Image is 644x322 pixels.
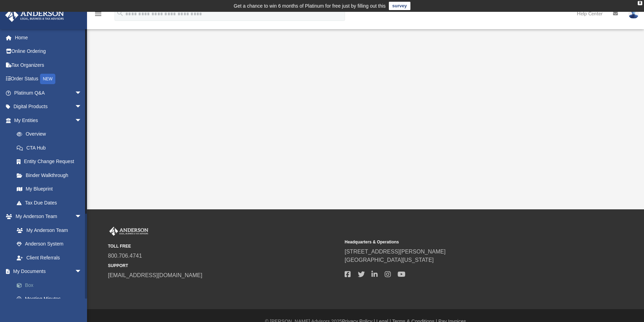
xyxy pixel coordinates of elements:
a: Home [5,31,92,45]
a: Box [10,278,92,292]
a: Digital Productsarrow_drop_down [5,100,92,114]
span: arrow_drop_down [75,210,89,224]
i: search [116,9,124,17]
a: Tax Organizers [5,58,92,72]
a: [GEOGRAPHIC_DATA][US_STATE] [345,257,434,263]
span: arrow_drop_down [75,100,89,114]
a: Order StatusNEW [5,72,92,86]
img: User Pic [628,9,639,19]
div: NEW [40,74,55,84]
a: Binder Walkthrough [10,168,92,182]
small: TOLL FREE [108,243,340,249]
a: My Documentsarrow_drop_down [5,265,92,279]
a: CTA Hub [10,141,92,155]
div: Get a chance to win 6 months of Platinum for free just by filling out this [234,2,386,10]
a: survey [389,2,410,10]
span: arrow_drop_down [75,86,89,100]
small: Headquarters & Operations [345,239,576,245]
div: close [638,1,642,5]
a: Overview [10,127,92,141]
img: Anderson Advisors Platinum Portal [3,8,66,22]
a: menu [94,13,102,18]
a: [EMAIL_ADDRESS][DOMAIN_NAME] [108,272,202,278]
a: Tax Due Dates [10,196,92,210]
a: [STREET_ADDRESS][PERSON_NAME] [345,249,446,255]
a: Anderson System [10,237,89,251]
i: menu [94,10,102,18]
a: Online Ordering [5,45,92,58]
a: My Blueprint [10,182,89,196]
a: 800.706.4741 [108,253,142,259]
span: arrow_drop_down [75,265,89,279]
a: Platinum Q&Aarrow_drop_down [5,86,92,100]
small: SUPPORT [108,263,340,269]
a: My Anderson Teamarrow_drop_down [5,210,89,224]
a: My Entitiesarrow_drop_down [5,113,92,127]
a: My Anderson Team [10,223,85,237]
span: arrow_drop_down [75,113,89,128]
img: Anderson Advisors Platinum Portal [108,227,150,236]
a: Meeting Minutes [10,292,92,306]
a: Entity Change Request [10,155,92,169]
a: Client Referrals [10,251,89,265]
